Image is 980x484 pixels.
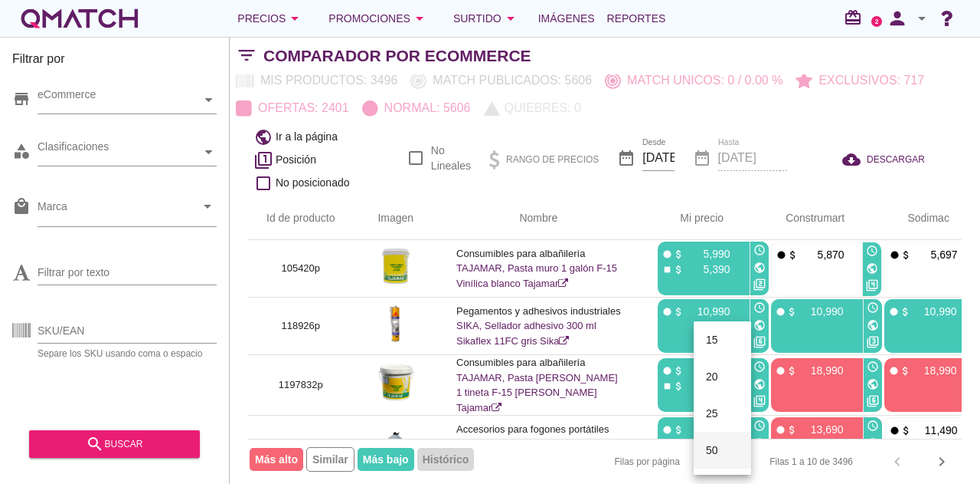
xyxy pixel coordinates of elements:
i: access_time [867,361,879,373]
i: fiber_manual_record [661,306,673,318]
p: 118926p [266,318,335,334]
label: No Lineales [431,143,471,173]
span: DESCARGAR [867,153,925,166]
p: 11,390 [684,437,730,453]
p: 1233210p [266,436,335,452]
p: 1197832p [266,377,335,393]
p: Consumibles para albañilería [456,355,621,370]
i: filter_6 [753,336,766,348]
i: attach_money [673,365,684,377]
i: check_box_outline_blank [254,174,273,193]
button: Normal: 5606 [356,94,478,122]
i: attach_money [673,306,684,318]
i: public [867,319,879,331]
p: Normal: 5606 [378,99,471,117]
div: Separe los SKU usando coma o espacio [38,349,217,358]
i: fiber_manual_record [775,306,786,318]
span: Reportes [607,9,666,28]
i: attach_money [900,306,911,318]
i: category [12,142,31,160]
i: cloud_download [842,150,867,169]
button: Promociones [316,3,441,34]
div: 25 [706,404,739,423]
span: Posición [276,152,316,168]
div: Filas 1 a 10 de 3496 [769,455,853,469]
div: 50 [706,441,739,459]
i: fiber_manual_record [661,365,673,377]
p: 5,990 [684,246,730,262]
i: person [882,8,913,29]
i: fiber_manual_record [776,249,787,261]
div: Filas por página [462,440,741,484]
i: attach_money [900,365,911,377]
i: access_time [867,420,879,432]
p: 13,690 [798,422,844,437]
th: Nombre: Not sorted. [438,197,639,240]
i: fiber_manual_record [889,425,900,436]
i: arrow_drop_down [286,9,304,28]
th: Id de producto: Not sorted. [248,197,354,240]
p: 18,990 [684,422,730,437]
p: 10,990 [684,304,730,319]
i: public [753,437,766,449]
i: attach_money [673,424,684,436]
i: filter_3 [867,336,879,348]
i: public [867,378,879,390]
i: filter_4 [866,279,878,291]
i: search [86,435,104,453]
th: Mi precio: Not sorted. Activate to sort ascending. [639,197,753,240]
i: attach_money [673,249,684,260]
i: access_time [753,420,766,432]
span: Histórico [417,448,475,471]
p: Ofertas: 2401 [252,99,349,117]
i: attach_money [787,249,799,261]
a: TAJAMAR, Pasta [PERSON_NAME] 1 tineta F-15 [PERSON_NAME] Tajamar [456,372,618,413]
a: PROVIDUS, Regulador de gas 3/8'' HE TYPE W405-GLP Providus. [456,438,612,465]
img: 1197832p_15.jpg [372,364,420,402]
i: attach_money [900,425,912,436]
i: filter_6 [867,395,879,407]
button: DESCARGAR [830,146,937,173]
p: Pegamentos y adhesivos industriales [456,304,621,319]
i: attach_money [786,365,798,377]
button: Surtido [441,3,532,34]
a: 2 [871,16,882,27]
img: 118926p_15.jpg [372,305,420,343]
i: arrow_drop_down [198,197,217,216]
i: store [12,90,31,108]
div: 15 [706,331,739,349]
i: filter_4 [753,395,766,407]
span: Similar [306,447,354,472]
h2: Comparador por eCommerce [263,44,531,68]
text: 2 [875,18,879,25]
button: Ofertas: 2401 [230,94,356,122]
div: Promociones [328,9,429,28]
i: fiber_manual_record [661,424,673,436]
div: buscar [41,435,188,453]
i: attach_money [786,306,798,318]
p: 18,990 [911,363,957,378]
a: white-qmatch-logo [18,3,141,34]
th: Sodimac: Not sorted. Activate to sort ascending. [866,197,979,240]
span: No posicionado [276,175,350,191]
i: attach_money [900,249,912,261]
i: fiber_manual_record [775,365,786,377]
i: date_range [617,149,635,167]
p: Match únicos: 0 / 0.00 % [621,71,782,90]
p: 17,090 [684,378,730,393]
span: Más bajo [358,448,414,471]
button: Exclusivos: 717 [789,67,931,94]
a: SIKA, Sellador adhesivo 300 ml Sikaflex 11FC gris Sika [456,320,596,347]
p: Accesorios para fogones portátiles [456,422,621,437]
i: public [753,319,766,331]
p: 5,390 [684,262,730,277]
a: Reportes [601,3,672,34]
p: 18,990 [798,363,844,378]
i: access_time [753,301,766,314]
p: Consumibles para albañilería [456,246,621,262]
i: arrow_drop_down [410,9,429,28]
i: attach_money [673,380,684,392]
span: Más alto [250,448,303,471]
button: Next page [928,448,955,476]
